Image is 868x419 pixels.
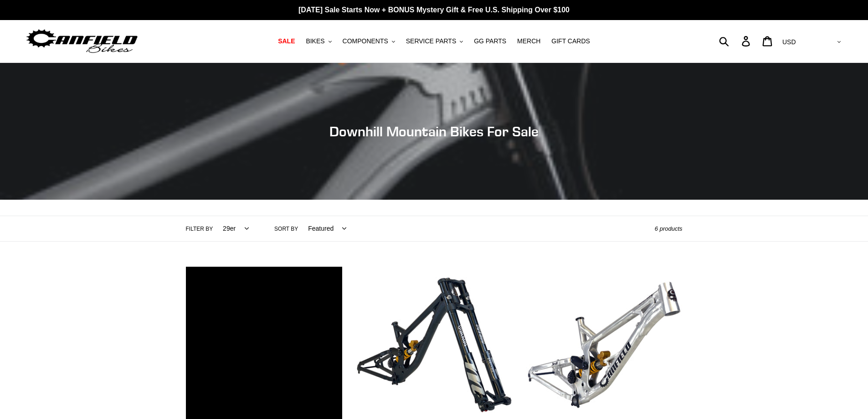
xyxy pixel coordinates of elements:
span: SERVICE PARTS [406,37,456,45]
button: BIKES [301,35,336,47]
span: 6 products [655,225,683,232]
span: SALE [278,37,295,45]
span: COMPONENTS [343,37,388,45]
span: GG PARTS [474,37,506,45]
img: Canfield Bikes [25,27,139,56]
a: GIFT CARDS [547,35,595,47]
a: SALE [273,35,299,47]
label: Filter by [186,225,213,233]
button: COMPONENTS [338,35,400,47]
label: Sort by [274,225,298,233]
span: BIKES [306,37,324,45]
a: GG PARTS [469,35,511,47]
span: GIFT CARDS [551,37,590,45]
button: SERVICE PARTS [401,35,467,47]
input: Search [724,31,747,51]
span: Downhill Mountain Bikes For Sale [329,123,539,140]
span: MERCH [517,37,540,45]
a: MERCH [513,35,545,47]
